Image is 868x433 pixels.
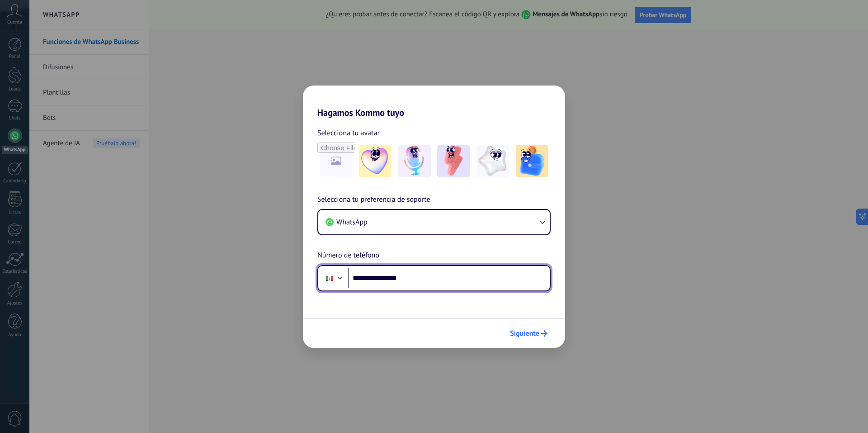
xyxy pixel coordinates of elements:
[437,145,470,177] img: -3.jpeg
[317,250,379,262] span: Número de teléfono
[510,330,539,337] span: Siguiente
[398,145,431,177] img: -2.jpeg
[336,218,368,227] span: WhatsApp
[317,194,430,206] span: Selecciona tu preferencia de soporte
[516,145,548,177] img: -5.jpeg
[317,127,380,139] span: Selecciona tu avatar
[303,86,565,118] h2: Hagamos Kommo tuyo
[321,269,338,288] div: Mexico: + 52
[359,145,392,177] img: -1.jpeg
[476,145,509,177] img: -4.jpeg
[318,210,550,234] button: WhatsApp
[506,326,552,341] button: Siguiente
